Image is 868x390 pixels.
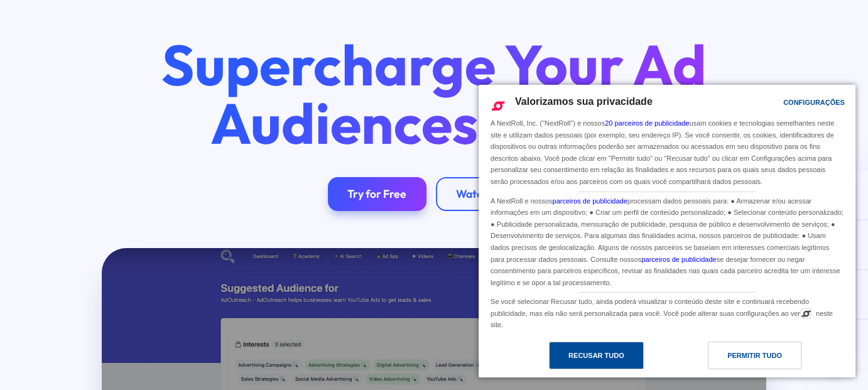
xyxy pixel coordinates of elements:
[605,119,690,127] a: 20 parceiros de publicidade
[347,187,406,201] div: Try for Free
[515,96,653,107] span: Valorizamos sua privacidade
[568,349,624,362] div: Recusar tudo
[477,87,658,158] span: with AI
[488,116,846,188] div: A NextRoll, Inc. ("NextRoll") e nossos usam cookies e tecnologias semelhantes neste site e utiliz...
[761,92,791,116] a: Configurações
[641,256,716,263] a: parceiros de publicidade
[488,293,846,332] div: Se você selecionar Recusar tudo, ainda poderá visualizar o conteúdo deste site e continuará receb...
[456,187,521,201] div: Watch Demo
[552,197,627,205] a: parceiros de publicidade
[488,192,846,290] div: A NextRoll e nossos processam dados pessoais para: ● Armazenar e/ou acessar informações em um dis...
[139,36,730,153] h1: Supercharge Your Ad Audiences
[783,95,845,109] div: Configurações
[667,342,848,376] a: Permitir Tudo
[328,177,426,212] a: Try for Free
[727,349,782,362] div: Permitir Tudo
[486,342,667,376] a: Recusar tudo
